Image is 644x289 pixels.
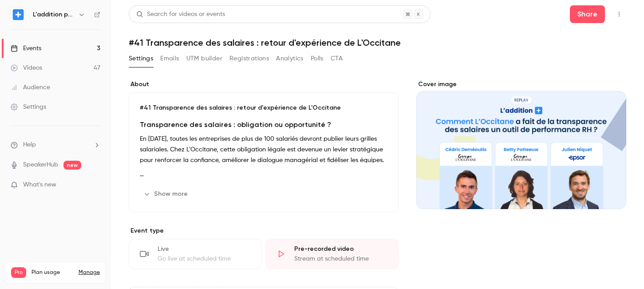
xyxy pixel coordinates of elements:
button: Registrations [229,51,269,66]
div: Events [11,44,41,53]
li: help-dropdown-opener [11,140,100,150]
div: Pre-recorded video [294,245,387,253]
iframe: Noticeable Trigger [90,181,100,189]
span: Plan usage [32,269,73,276]
span: What's new [23,180,56,190]
label: About [129,80,399,89]
p: En [DATE], toutes les entreprises de plus de 100 salariés devront publier leurs grilles salariale... [140,134,387,166]
section: Cover image [416,80,626,209]
span: new [63,161,81,170]
a: Manage [79,269,100,276]
h4: Transparence des salaires : obligation ou opportunité ? [140,119,387,130]
div: Settings [11,103,46,111]
div: Pre-recorded videoStream at scheduled time [265,239,399,269]
p: #41 Transparence des salaires : retour d'expérience de L'Occitane [140,103,387,112]
div: Go live at scheduled time [158,254,251,263]
button: Settings [129,51,153,66]
span: Pro [11,267,26,278]
div: Videos [11,63,42,72]
div: LiveGo live at scheduled time [129,239,262,269]
div: Search for videos or events [136,10,225,19]
span: Help [23,140,36,150]
div: Stream at scheduled time [294,254,387,263]
a: SpeakerHub [23,160,58,170]
button: Emails [160,51,179,66]
h1: #41 Transparence des salaires : retour d'expérience de L'Occitane [129,37,626,48]
h6: L'addition par Epsor [33,10,75,19]
p: ‍ [140,169,387,180]
img: L'addition par Epsor [11,8,25,22]
button: Share [570,5,605,23]
button: Show more [140,187,193,201]
button: Polls [311,51,324,66]
label: Cover image [416,80,626,89]
p: Event type [129,226,399,235]
button: Analytics [276,51,304,66]
button: CTA [331,51,343,66]
div: Audience [11,83,50,92]
button: UTM builder [186,51,222,66]
div: Live [158,245,251,253]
